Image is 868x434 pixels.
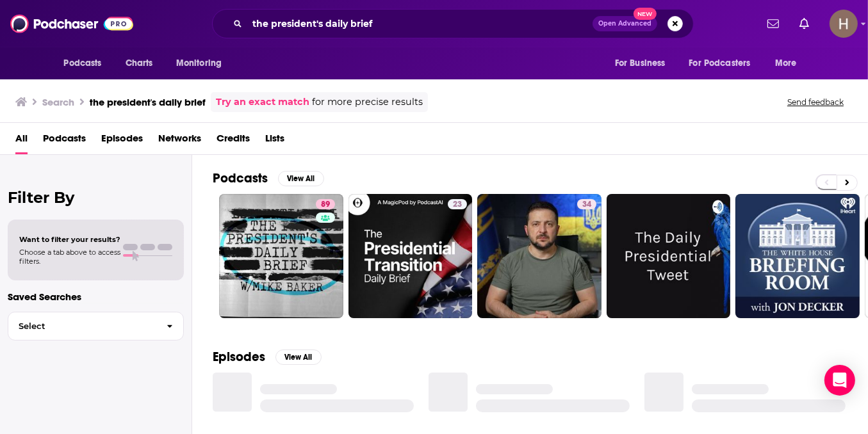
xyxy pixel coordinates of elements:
[275,350,322,365] button: View All
[158,128,201,154] a: Networks
[19,248,120,266] span: Choose a tab above to access filters.
[593,16,657,31] button: Open AdvancedNew
[19,235,120,244] span: Want to filter your results?
[598,20,651,27] span: Open Advanced
[830,10,858,38] img: User Profile
[689,54,751,72] span: For Podcasters
[582,198,591,211] span: 34
[10,12,133,36] img: Podchaser - Follow, Share and Rate Podcasts
[312,95,423,109] span: for more precise results
[775,54,797,72] span: More
[167,51,238,76] button: open menu
[213,170,324,186] a: PodcastsView All
[8,312,184,341] button: Select
[247,13,593,34] input: Search podcasts, credits, & more...
[43,128,86,154] a: Podcasts
[321,198,330,211] span: 89
[762,13,784,35] a: Show notifications dropdown
[453,198,462,211] span: 23
[783,97,848,108] button: Send feedback
[824,365,855,396] div: Open Intercom Messenger
[213,170,268,186] h2: Podcasts
[606,51,682,76] button: open menu
[8,188,184,207] h2: Filter By
[681,51,769,76] button: open menu
[830,10,858,38] button: Show profile menu
[348,194,473,318] a: 23
[265,128,284,154] a: Lists
[316,199,335,209] a: 89
[55,51,119,76] button: open menu
[278,171,324,186] button: View All
[90,96,206,108] h3: the president's daily brief
[448,199,467,209] a: 23
[766,51,813,76] button: open menu
[212,9,694,38] div: Search podcasts, credits, & more...
[577,199,596,209] a: 34
[794,13,814,35] a: Show notifications dropdown
[42,96,74,108] h3: Search
[615,54,666,72] span: For Business
[176,54,222,72] span: Monitoring
[213,349,322,365] a: EpisodesView All
[8,322,156,330] span: Select
[15,128,28,154] a: All
[219,194,343,318] a: 89
[477,194,602,318] a: 34
[126,54,153,72] span: Charts
[213,349,265,365] h2: Episodes
[64,54,102,72] span: Podcasts
[217,128,250,154] a: Credits
[634,8,657,20] span: New
[8,291,184,303] p: Saved Searches
[830,10,858,38] span: Logged in as hpoole
[216,95,309,109] a: Try an exact match
[117,51,161,76] a: Charts
[101,128,143,154] a: Episodes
